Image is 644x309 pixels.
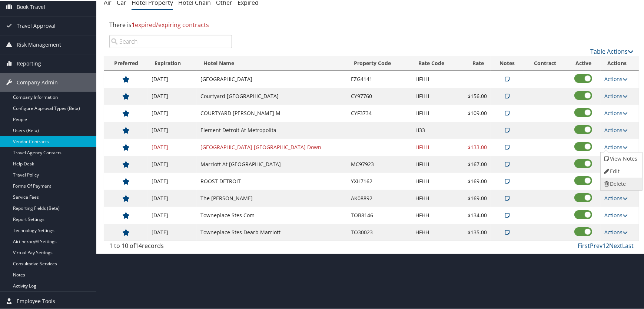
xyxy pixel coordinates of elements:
[491,56,524,70] th: Notes: activate to sort column ascending
[347,223,412,240] td: TO30023
[148,172,196,189] td: [DATE]
[606,241,609,249] a: 2
[524,56,566,70] th: Contract: activate to sort column ascending
[412,206,459,223] td: HFHH
[148,206,196,223] td: [DATE]
[148,223,196,240] td: [DATE]
[347,206,412,223] td: TOB8146
[412,104,459,121] td: HFHH
[412,223,459,240] td: HFHH
[148,56,196,70] th: Expiration: activate to sort column ascending
[148,189,196,206] td: [DATE]
[602,241,606,249] a: 1
[132,20,135,28] strong: 1
[601,56,639,70] th: Actions
[197,87,347,104] td: Courtyard [GEOGRAPHIC_DATA]
[104,14,639,34] div: There is
[622,241,634,249] a: Last
[347,172,412,189] td: YXH7162
[197,104,347,121] td: COURTYARD [PERSON_NAME] M
[604,92,628,99] a: Actions
[601,177,641,189] a: Delete
[197,223,347,240] td: Towneplace Stes Dearb Marriott
[109,241,232,253] div: 1 to 10 of records
[566,56,601,70] th: Active: activate to sort column ascending
[412,172,459,189] td: HFHH
[578,241,590,249] a: First
[347,104,412,121] td: CYF3734
[17,16,56,34] span: Travel Approval
[109,34,232,47] input: Search
[17,54,41,72] span: Reporting
[17,35,61,53] span: Risk Management
[459,56,490,70] th: Rate: activate to sort column ascending
[197,206,347,223] td: Towneplace Stes Com
[604,109,628,116] a: Actions
[412,121,459,138] td: H33
[601,164,641,177] a: Edit
[459,87,490,104] td: $156.00
[412,56,459,70] th: Rate Code: activate to sort column ascending
[197,172,347,189] td: ROOST DETROIT
[148,104,196,121] td: [DATE]
[197,70,347,87] td: [GEOGRAPHIC_DATA]
[104,56,148,70] th: Preferred: activate to sort column ascending
[132,20,209,28] span: expired/expiring contracts
[135,241,142,249] span: 14
[590,47,634,55] a: Table Actions
[609,241,622,249] a: Next
[604,211,628,218] a: Actions
[412,155,459,172] td: HFHH
[148,70,196,87] td: [DATE]
[148,155,196,172] td: [DATE]
[197,155,347,172] td: Marriott At [GEOGRAPHIC_DATA]
[412,70,459,87] td: HFHH
[601,152,641,164] a: View Notes
[590,241,602,249] a: Prev
[604,228,628,235] a: Actions
[459,206,490,223] td: $134.00
[197,56,347,70] th: Hotel Name: activate to sort column ascending
[412,87,459,104] td: HFHH
[347,155,412,172] td: MC97923
[604,143,628,150] a: Actions
[347,70,412,87] td: EZG4141
[459,155,490,172] td: $167.00
[459,104,490,121] td: $109.00
[604,75,628,82] a: Actions
[347,87,412,104] td: CY97760
[604,194,628,201] a: Actions
[197,138,347,155] td: [GEOGRAPHIC_DATA] [GEOGRAPHIC_DATA] Down
[197,121,347,138] td: Element Detroit At Metropolita
[197,189,347,206] td: The [PERSON_NAME]
[459,172,490,189] td: $169.00
[412,189,459,206] td: HFHH
[148,138,196,155] td: [DATE]
[347,56,412,70] th: Property Code: activate to sort column ascending
[17,73,58,91] span: Company Admin
[148,121,196,138] td: [DATE]
[459,189,490,206] td: $169.00
[347,189,412,206] td: AK08892
[412,138,459,155] td: HFHH
[459,223,490,240] td: $135.00
[459,138,490,155] td: $133.00
[604,126,628,133] a: Actions
[148,87,196,104] td: [DATE]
